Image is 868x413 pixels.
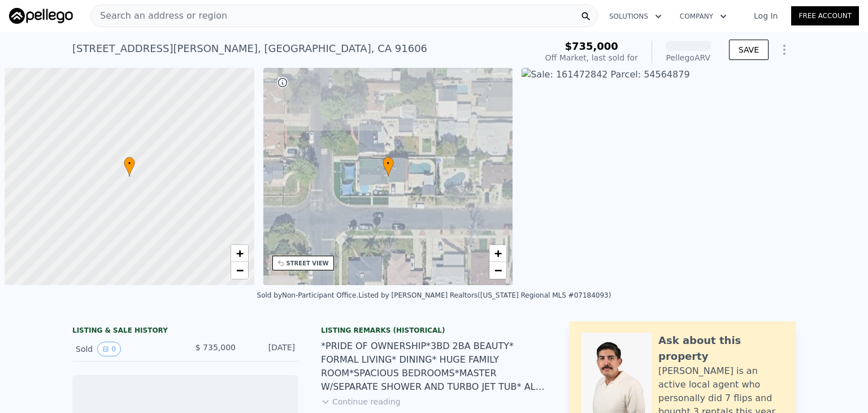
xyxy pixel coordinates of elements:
a: Free Account [791,6,859,25]
img: Pellego [9,8,73,24]
span: $ 735,000 [196,343,236,352]
div: • [124,157,135,177]
span: + [494,246,502,260]
span: $735,000 [565,40,618,52]
a: Zoom in [489,245,506,262]
span: + [236,246,243,260]
div: • [383,157,394,177]
a: Log In [740,10,791,21]
button: Continue reading [321,396,401,407]
div: [DATE] [245,342,295,356]
div: Listing Remarks (Historical) [321,326,547,335]
button: View historical data [97,342,121,356]
span: − [494,263,502,277]
div: Listed by [PERSON_NAME] Realtors ([US_STATE] Regional MLS #07184093) [358,291,611,299]
span: − [236,263,243,277]
div: [STREET_ADDRESS][PERSON_NAME] , [GEOGRAPHIC_DATA] , CA 91606 [72,41,427,57]
div: Pellego ARV [666,52,711,63]
a: Zoom out [231,262,248,279]
div: Off Market, last sold for [545,52,638,63]
span: • [383,158,394,169]
button: Solutions [600,6,671,27]
a: Zoom out [489,262,506,279]
div: Sold [76,342,176,356]
div: Sold by Non-Participant Office . [257,291,359,299]
div: *PRIDE OF OWNERSHIP*3BD 2BA BEAUTY* FORMAL LIVING* DINING* HUGE FAMILY ROOM*SPACIOUS BEDROOMS*MAS... [321,339,547,394]
span: Search an address or region [91,9,227,23]
div: STREET VIEW [287,259,329,268]
span: • [124,158,135,169]
div: LISTING & SALE HISTORY [72,326,298,337]
a: Zoom in [231,245,248,262]
div: Ask about this property [658,333,784,364]
button: Company [671,6,736,27]
button: Show Options [773,38,796,61]
button: SAVE [729,40,769,60]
